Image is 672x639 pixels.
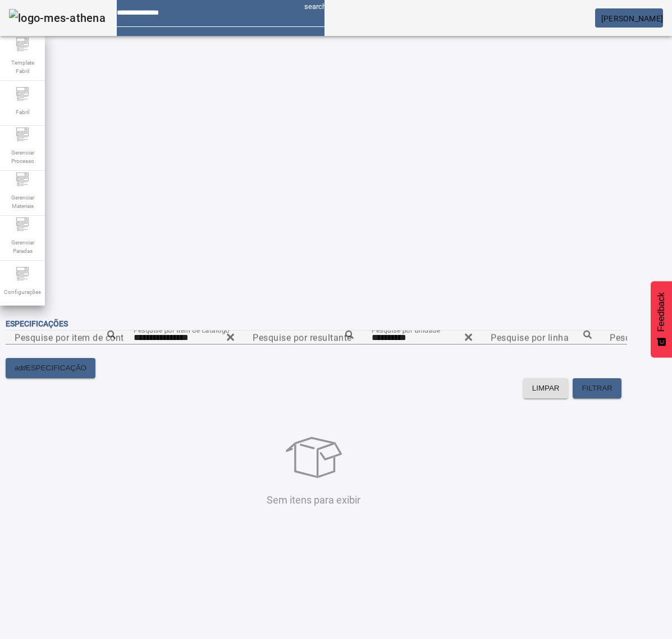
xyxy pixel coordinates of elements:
span: ESPECIFICAÇÃO [26,362,86,374]
span: Fabril [12,105,33,120]
img: logo-mes-athena [9,9,106,27]
button: addESPECIFICAÇÃO [6,358,95,378]
button: LIMPAR [523,378,569,398]
input: Number [372,331,473,345]
span: Gerenciar Materiais [6,190,39,214]
span: Gerenciar Paradas [6,235,39,259]
span: Feedback [656,292,666,332]
mat-label: Pesquise por linha [491,332,569,343]
span: LIMPAR [532,383,560,394]
input: Number [491,331,592,345]
span: Especificações [6,319,68,328]
mat-label: Pesquise por item de controle [15,332,140,343]
p: Sem itens para exibir [8,492,619,507]
button: FILTRAR [573,378,621,398]
input: Number [253,331,354,345]
input: Number [134,331,235,345]
span: FILTRAR [582,383,612,394]
input: Number [15,331,116,345]
span: Gerenciar Processo [6,145,39,169]
mat-label: Pesquise por unidade [372,326,440,334]
mat-label: Pesquise por item de catálogo [134,326,230,334]
span: [PERSON_NAME] [601,14,663,23]
button: Feedback - Mostrar pesquisa [651,281,672,357]
span: Template Fabril [6,55,39,79]
mat-label: Pesquise por resultante [253,332,352,343]
span: Configurações [1,284,44,300]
